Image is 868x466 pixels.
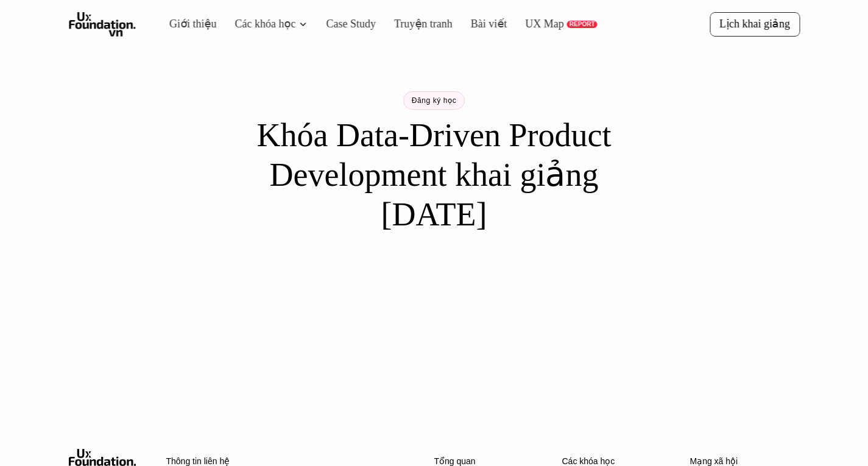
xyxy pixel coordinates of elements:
a: Các khóa học [235,18,295,30]
a: UX Map [525,18,564,30]
a: Truyện tranh [394,18,453,30]
p: REPORT [569,21,595,28]
h1: Khóa Data-Driven Product Development khai giảng [DATE] [221,116,647,234]
a: REPORT [566,21,597,28]
a: Lịch khai giảng [710,12,800,36]
a: Giới thiệu [169,18,217,30]
p: Đăng ký học [412,96,457,105]
iframe: Tally form [191,258,678,350]
a: Bài viết [470,18,507,30]
a: Case Study [326,18,376,30]
p: Lịch khai giảng [719,17,790,31]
